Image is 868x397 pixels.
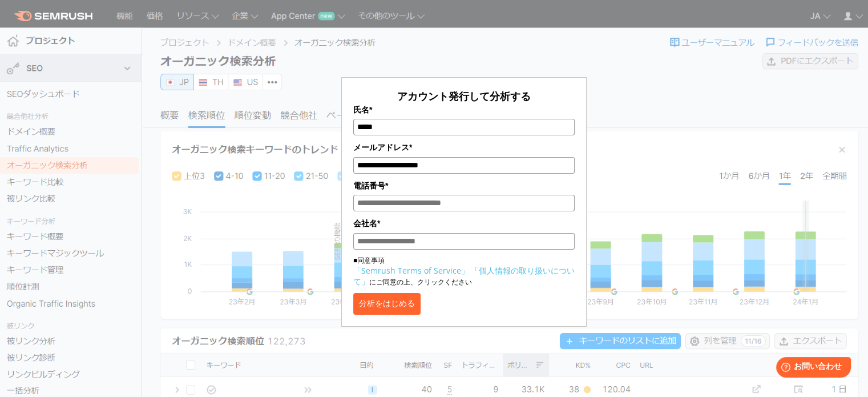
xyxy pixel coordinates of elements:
[353,293,421,315] button: 分析をはじめる
[353,265,575,287] a: 「個人情報の取り扱いについて」
[766,352,855,384] iframe: Help widget launcher
[397,89,531,103] span: アカウント発行して分析する
[353,179,575,192] label: 電話番号*
[353,255,575,287] p: ■同意事項 にご同意の上、クリックください
[353,265,469,276] a: 「Semrush Terms of Service」
[353,141,575,154] label: メールアドレス*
